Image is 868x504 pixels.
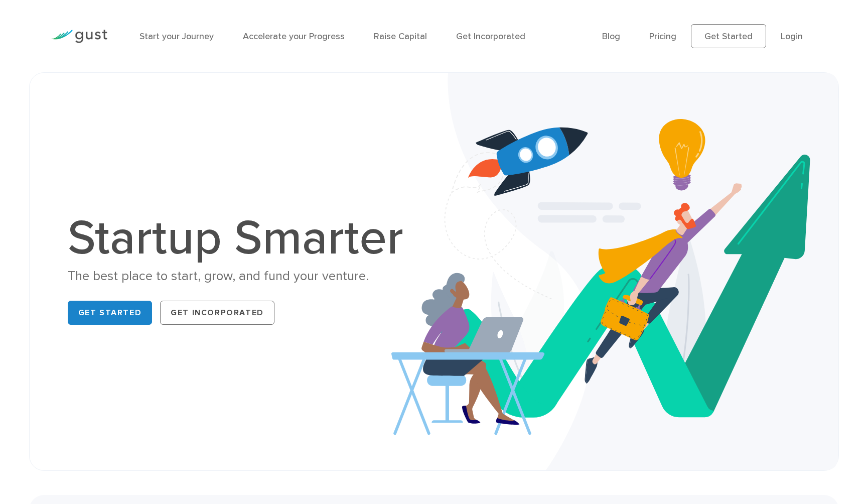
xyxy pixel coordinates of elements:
[160,301,274,325] a: Get Incorporated
[243,31,345,42] a: Accelerate your Progress
[602,31,620,42] a: Blog
[51,30,107,43] img: Gust Logo
[374,31,427,42] a: Raise Capital
[68,214,414,263] h1: Startup Smarter
[456,31,525,42] a: Get Incorporated
[649,31,676,42] a: Pricing
[391,73,838,470] img: Startup Smarter Hero
[139,31,214,42] a: Start your Journey
[691,24,766,48] a: Get Started
[781,31,803,42] a: Login
[68,301,153,325] a: Get Started
[68,268,414,285] div: The best place to start, grow, and fund your venture.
